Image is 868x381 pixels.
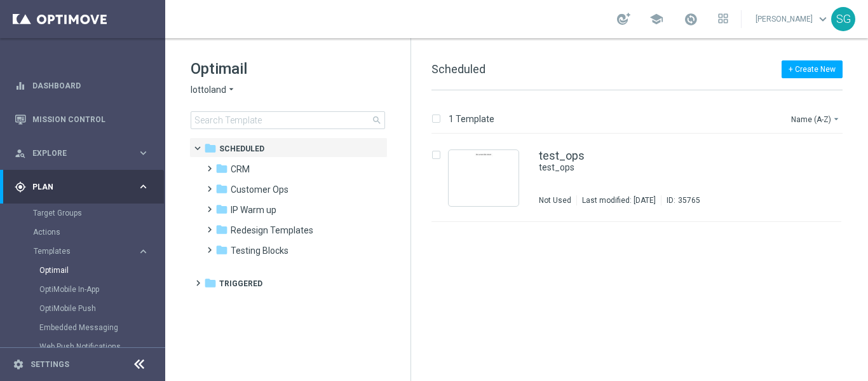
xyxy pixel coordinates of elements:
[33,246,150,256] button: Templates keyboard_arrow_right
[231,163,250,175] span: CRM
[449,113,494,125] p: 1 Template
[191,84,226,96] span: lottoland
[32,69,149,102] a: Dashboard
[15,69,149,102] div: Dashboard
[32,183,137,191] span: Plan
[372,115,382,125] span: search
[14,148,150,158] button: person_search Explore keyboard_arrow_right
[32,102,149,136] a: Mission Control
[33,242,164,375] div: Templates
[231,245,288,256] span: Testing Blocks
[226,84,236,96] i: arrow_drop_down
[15,148,26,159] i: person_search
[219,278,262,289] span: Triggered
[32,149,137,157] span: Explore
[831,7,855,31] div: SG
[831,114,841,124] i: arrow_drop_down
[137,181,149,193] i: keyboard_arrow_right
[14,114,150,125] button: Mission Control
[790,111,843,127] button: Name (A-Z)arrow_drop_down
[215,223,228,236] i: folder
[678,195,700,205] div: 35765
[39,318,164,337] div: Embedded Messaging
[39,337,164,356] div: Web Push Notifications
[215,244,228,256] i: folder
[39,342,132,352] a: Web Push Notifications
[31,361,69,368] a: Settings
[39,322,132,333] a: Embedded Messaging
[34,247,125,255] span: Templates
[13,359,24,370] i: settings
[39,303,132,314] a: OptiMobile Push
[539,162,788,174] div: test_ops
[14,81,150,91] button: equalizer Dashboard
[15,102,149,136] div: Mission Control
[204,142,217,155] i: folder
[649,12,663,26] span: school
[816,12,830,26] span: keyboard_arrow_down
[15,148,137,159] div: Explore
[191,59,385,79] h1: Optimail
[34,247,137,255] div: Templates
[191,111,385,129] input: Search Template
[661,195,700,205] div: ID:
[33,208,132,218] a: Target Groups
[452,153,515,203] img: 35765.jpeg
[231,225,313,236] span: Redesign Templates
[219,143,264,155] span: Scheduled
[539,195,571,205] div: Not Used
[215,162,228,175] i: folder
[215,203,228,216] i: folder
[33,227,132,237] a: Actions
[231,184,288,195] span: Customer Ops
[15,181,137,193] div: Plan
[39,280,164,299] div: OptiMobile In-App
[754,10,831,29] a: [PERSON_NAME]keyboard_arrow_down
[33,223,164,242] div: Actions
[231,204,276,216] span: IP Warm up
[39,265,132,275] a: Optimail
[15,181,26,193] i: gps_fixed
[39,299,164,318] div: OptiMobile Push
[539,162,759,174] a: test_ops
[204,277,217,289] i: folder
[39,261,164,280] div: Optimail
[577,195,661,205] div: Last modified: [DATE]
[215,183,228,195] i: folder
[782,60,843,78] button: + Create New
[14,182,150,192] button: gps_fixed Plan keyboard_arrow_right
[15,80,26,92] i: equalizer
[431,62,485,76] span: Scheduled
[39,284,132,294] a: OptiMobile In-App
[137,147,149,159] i: keyboard_arrow_right
[33,204,164,223] div: Target Groups
[137,246,149,258] i: keyboard_arrow_right
[539,150,585,162] a: test_ops
[419,134,865,222] div: Press SPACE to select this row.
[191,84,236,96] button: lottoland arrow_drop_down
